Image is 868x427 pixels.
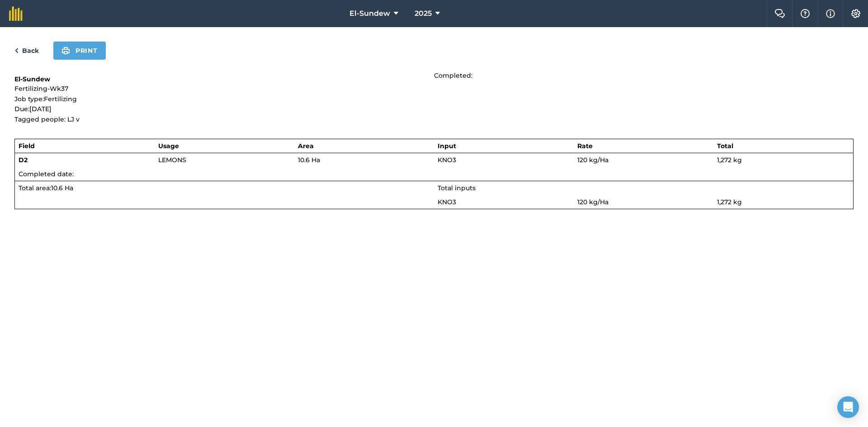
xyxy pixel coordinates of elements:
[19,156,28,164] strong: D2
[14,84,434,94] p: Fertilizing-Wk37
[14,94,434,104] p: Job type: Fertilizing
[574,139,713,153] th: Rate
[574,153,713,167] td: 120 kg / Ha
[14,45,19,56] img: svg+xml;base64,PHN2ZyB4bWxucz0iaHR0cDovL3d3dy53My5vcmcvMjAwMC9zdmciIHdpZHRoPSI5IiBoZWlnaHQ9IjI0Ii...
[434,139,574,153] th: Input
[574,195,713,209] td: 120 kg / Ha
[294,139,434,153] th: Area
[713,195,853,209] td: 1,272 kg
[800,9,811,18] img: A question mark icon
[837,396,859,418] div: Open Intercom Messenger
[14,104,434,114] p: Due: [DATE]
[61,45,70,56] img: svg+xml;base64,PHN2ZyB4bWxucz0iaHR0cDovL3d3dy53My5vcmcvMjAwMC9zdmciIHdpZHRoPSIxOSIgaGVpZ2h0PSIyNC...
[155,139,294,153] th: Usage
[713,153,853,167] td: 1,272 kg
[434,181,854,195] td: Total inputs
[349,8,390,19] span: El-Sundew
[713,139,853,153] th: Total
[15,167,854,181] td: Completed date:
[774,9,785,18] img: Two speech bubbles overlapping with the left bubble in the forefront
[14,114,434,124] p: Tagged people: LJ v
[9,6,23,21] img: fieldmargin Logo
[434,195,574,209] td: KNO3
[155,153,294,167] td: LEMONS
[434,153,574,167] td: KNO3
[14,45,39,56] a: Back
[15,139,155,153] th: Field
[415,8,432,19] span: 2025
[434,70,854,80] p: Completed:
[294,153,434,167] td: 10.6 Ha
[826,8,835,19] img: svg+xml;base64,PHN2ZyB4bWxucz0iaHR0cDovL3d3dy53My5vcmcvMjAwMC9zdmciIHdpZHRoPSIxNyIgaGVpZ2h0PSIxNy...
[15,181,434,195] td: Total area : 10.6 Ha
[14,75,434,84] h1: El-Sundew
[850,9,861,18] img: A cog icon
[53,42,106,60] button: Print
